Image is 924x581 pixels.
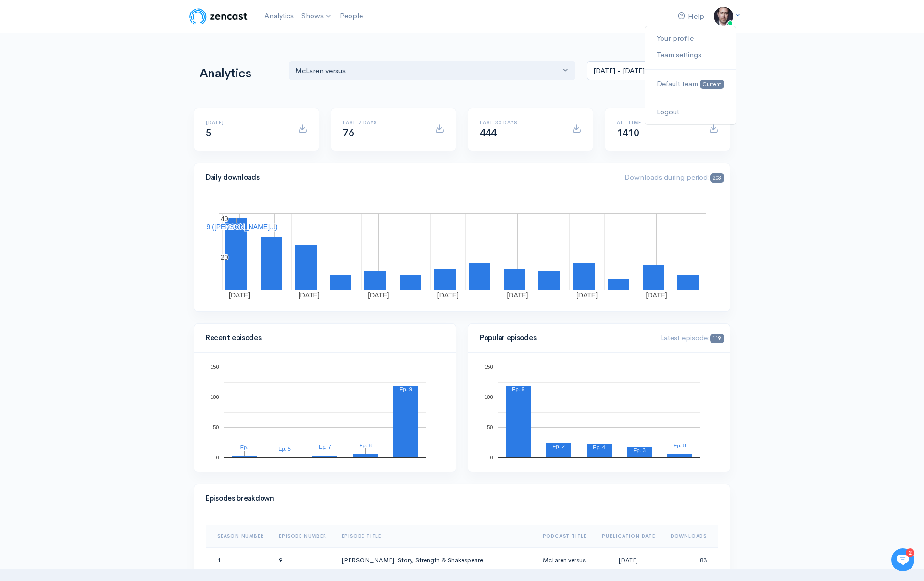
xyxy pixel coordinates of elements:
img: ZenCast Logo [188,7,249,26]
a: Your profile [645,30,736,47]
span: Latest episode: [661,333,724,342]
text: 20 [221,253,228,261]
td: McLaren versus [535,547,594,573]
a: Team settings [645,47,736,63]
h6: Last 7 days [343,120,423,125]
text: [DATE] [507,291,528,299]
text: 100 [484,394,493,400]
text: Ep. 9 [400,386,412,392]
text: Ep. 4 [593,445,605,450]
span: 5 [206,127,212,139]
th: Sort column [271,525,334,548]
a: Logout [645,104,736,121]
svg: A chart. [206,364,444,460]
th: Sort column [535,525,594,548]
a: Analytics [261,6,298,26]
span: 203 [710,173,724,183]
span: Current [700,80,724,89]
text: Ep. 8 [359,443,372,448]
td: 83 [663,547,718,573]
td: 1 [206,547,271,573]
h4: Daily downloads [206,173,613,182]
a: Help [674,6,708,27]
text: Ep. 5 [278,445,291,451]
text: [DATE] [229,291,250,299]
text: [DATE] [299,291,320,299]
text: 0 [216,455,219,460]
text: Ep. 9 ([PERSON_NAME]...) [195,223,278,231]
span: Downloads during period: [624,173,724,182]
th: Sort column [334,525,535,548]
img: ... [714,7,733,26]
text: Ep. 2 [552,444,565,449]
h4: Recent episodes [206,334,438,342]
th: Sort column [663,525,718,548]
h4: Episodes breakdown [206,494,712,503]
th: Sort column [594,525,663,548]
text: Ep. 3 [633,447,646,453]
td: [DATE] [594,547,663,573]
svg: A chart. [206,204,718,300]
h6: All time [617,120,697,125]
text: [DATE] [368,291,389,299]
span: 1410 [617,127,639,139]
span: New conversation [62,133,115,141]
text: 50 [213,424,219,430]
a: Default team Current [645,75,736,92]
span: 444 [480,127,497,139]
text: Ep. [240,445,249,450]
text: 150 [484,364,493,370]
td: 9 [271,547,334,573]
h2: Just let us know if you need anything and we'll be happy to help! 🙂 [14,64,178,110]
input: Search articles [28,181,172,200]
text: 150 [210,364,219,370]
text: Ep. 7 [319,444,331,450]
h4: Popular episodes [480,334,649,342]
button: McLaren versus [289,61,575,81]
text: 50 [487,424,493,430]
a: People [336,6,367,26]
text: [DATE] [646,291,667,299]
h6: [DATE] [206,120,286,125]
text: [DATE] [437,291,459,299]
text: [DATE] [576,291,598,299]
span: Default team [657,79,698,88]
text: Ep. 9 [512,386,524,392]
input: analytics date range selector [587,61,705,81]
button: New conversation [15,127,177,147]
h1: Hi [PERSON_NAME] 👋 [14,47,178,62]
p: Find an answer quickly [13,165,179,176]
h1: Analytics [200,67,277,81]
svg: A chart. [480,364,718,460]
text: Ep. 8 [674,443,686,448]
th: Sort column [206,525,271,548]
span: 119 [710,334,724,343]
text: 0 [490,455,493,460]
text: 100 [210,394,219,400]
span: 76 [343,127,354,139]
iframe: gist-messenger-bubble-iframe [891,548,914,571]
text: 40 [221,215,228,223]
div: McLaren versus [295,65,561,76]
a: Shows [298,6,336,27]
td: [PERSON_NAME]: Story, Strength & Shakespeare [334,547,535,573]
h6: Last 30 days [480,120,560,125]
